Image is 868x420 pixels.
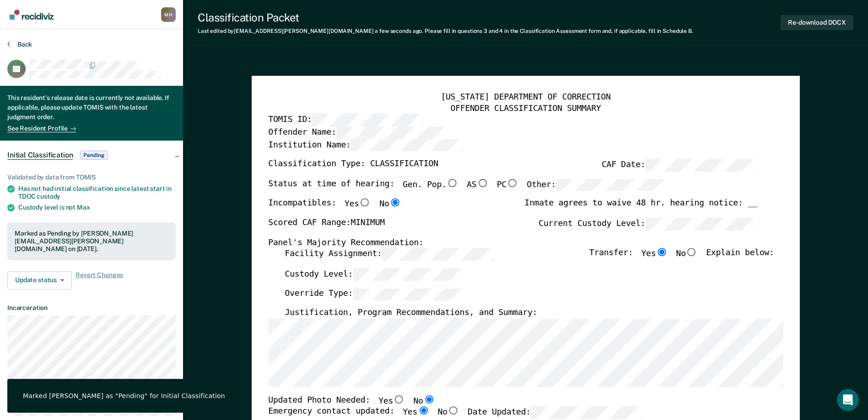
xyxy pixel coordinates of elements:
div: Updated Photo Needed: [268,395,435,407]
label: No [676,248,697,261]
input: TOMIS ID: [312,114,424,126]
label: Classification Type: CLASSIFICATION [268,159,438,171]
div: Marked as Pending by [PERSON_NAME][EMAIL_ADDRESS][PERSON_NAME][DOMAIN_NAME] on [DATE]. [15,230,168,252]
div: Marked [PERSON_NAME] as "Pending" for Initial Classification [23,392,225,400]
label: Gen. Pop. [403,179,458,191]
span: custody [37,193,60,200]
div: [US_STATE] DEPARTMENT OF CORRECTION [268,92,783,103]
input: No [423,395,435,404]
label: Current Custody Level: [539,218,757,230]
span: Pending [80,151,108,160]
div: Classification Packet [198,11,693,24]
input: Gen. Pop. [446,179,458,187]
input: No [447,407,459,415]
label: Institution Name: [268,139,463,151]
label: No [437,407,459,419]
button: Back [7,40,32,48]
div: M H [161,7,176,22]
input: Yes [417,407,429,415]
div: Incompatibles: [268,199,401,218]
span: Revert Changes [75,271,123,289]
label: Other: [527,179,668,191]
input: Custody Level: [353,268,465,281]
label: No [379,199,401,210]
label: No [413,395,435,407]
div: Last edited by [EMAIL_ADDRESS][PERSON_NAME][DOMAIN_NAME] . Please fill in questions 3 and 4 in th... [198,28,693,34]
input: Offender Name: [336,126,448,139]
div: Has not had initial classification since latest start in TDOC [18,185,176,200]
div: OFFENDER CLASSIFICATION SUMMARY [268,103,783,114]
dt: Incarceration [7,304,176,312]
label: TOMIS ID: [268,114,424,126]
input: Yes [393,395,405,404]
span: a few seconds ago [375,28,422,34]
div: Inmate agrees to waive 48 hr. hearing notice: __ [524,199,757,218]
label: Yes [403,407,429,419]
input: Other: [556,179,668,191]
label: Yes [345,199,371,210]
button: Update status [7,271,72,289]
div: Open Intercom Messenger [837,389,859,411]
input: Date Updated: [531,407,643,419]
img: Recidiviz [10,10,54,20]
label: Scored CAF Range: MINIMUM [268,218,385,230]
label: Facility Assignment: [285,248,494,261]
span: Initial Classification [7,151,73,160]
input: Yes [359,199,371,207]
div: This resident's release date is currently not available. If applicable, please update TOMIS with ... [7,93,176,124]
label: Justification, Program Recommendations, and Summary: [285,308,537,319]
input: Yes [656,248,668,257]
label: PC [496,179,518,191]
div: Panel's Majority Recommendation: [268,237,757,248]
button: Profile dropdown button [161,7,176,22]
input: CAF Date: [645,159,757,171]
span: Max [77,204,90,211]
input: AS [476,179,488,187]
label: Date Updated: [468,407,643,419]
a: See Resident Profile [7,125,76,132]
label: Offender Name: [268,126,448,139]
label: Override Type: [285,288,465,300]
input: Institution Name: [350,139,463,151]
label: AS [467,179,488,191]
label: Custody Level: [285,268,465,281]
label: CAF Date: [602,159,757,171]
input: Facility Assignment: [382,248,494,261]
input: Override Type: [353,288,465,300]
input: PC [507,179,518,187]
button: Re-download DOCX [781,15,853,30]
input: No [686,248,698,257]
label: Yes [641,248,668,261]
div: Transfer: Explain below: [589,248,774,268]
div: Status at time of hearing: [268,179,668,199]
label: Yes [378,395,405,407]
div: Validated by data from TOMIS [7,173,176,181]
div: Custody level is not [18,204,176,211]
input: Current Custody Level: [645,218,757,230]
input: No [389,199,401,207]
